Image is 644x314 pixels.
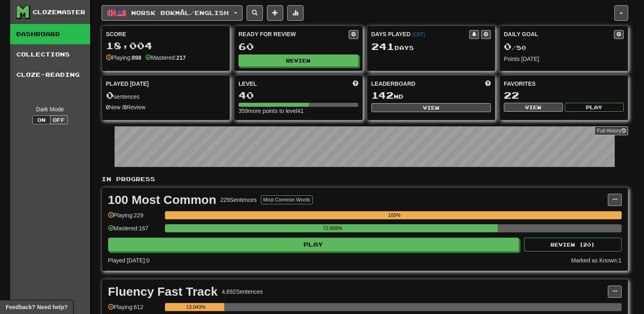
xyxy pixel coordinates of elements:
[131,9,229,16] span: Norsk bokmål / English
[504,41,512,52] span: 0
[485,80,491,88] span: This week in points, UTC
[220,196,257,204] div: 229 Sentences
[371,80,416,88] span: Leaderboard
[239,54,358,67] button: Review
[16,105,84,113] div: Dark Mode
[504,55,624,63] div: Points [DATE]
[371,90,491,101] div: nd
[371,89,394,101] span: 142
[106,80,149,88] span: Played [DATE]
[524,238,622,251] button: Review (20)
[239,41,358,52] div: 60
[565,103,624,112] button: Play
[108,224,161,238] div: Mastered: 167
[504,44,526,51] span: / 50
[106,104,109,110] strong: 0
[108,286,218,298] div: Fluency Fast Track
[594,126,628,135] a: Full History
[176,54,186,61] strong: 217
[267,5,283,21] button: Add sentence to collection
[10,44,90,65] a: Collections
[106,89,114,101] span: 0
[102,5,243,21] button: Norsk bokmål/English
[33,8,85,16] div: Clozemaster
[106,54,141,62] div: Playing:
[167,224,498,232] div: 72.926%
[239,90,358,100] div: 40
[106,103,226,111] div: New / Review
[571,256,622,264] div: Marked as Known: 1
[222,288,263,296] div: 4,692 Sentences
[371,30,470,38] div: Days Played
[371,41,395,52] span: 241
[102,175,628,183] p: In Progress
[108,211,161,225] div: Playing: 229
[167,211,622,219] div: 100%
[106,30,226,38] div: Score
[504,90,624,100] div: 22
[124,104,127,110] strong: 0
[106,90,226,101] div: sentences
[108,238,519,251] button: Play
[10,24,90,44] a: Dashboard
[50,115,68,124] button: Off
[239,30,349,38] div: Ready for Review
[247,5,263,21] button: Search sentences
[145,54,186,62] div: Mastered:
[108,194,217,206] div: 100 Most Common
[167,303,224,311] div: 13.043%
[239,80,257,88] span: Level
[412,32,425,37] a: (CDT)
[353,80,358,88] span: Score more points to level up
[287,5,304,21] button: More stats
[132,54,141,61] strong: 898
[504,30,614,39] div: Daily Goal
[6,303,67,311] span: Open feedback widget
[106,41,226,51] div: 18,004
[371,41,491,52] div: Day s
[371,103,491,112] button: View
[10,65,90,85] a: Cloze-Reading
[261,195,313,204] button: Most Common Words
[504,80,624,88] div: Favorites
[239,107,358,115] div: 359 more points to level 41
[108,257,150,264] span: Played [DATE]: 0
[33,115,50,124] button: On
[504,103,563,112] button: View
